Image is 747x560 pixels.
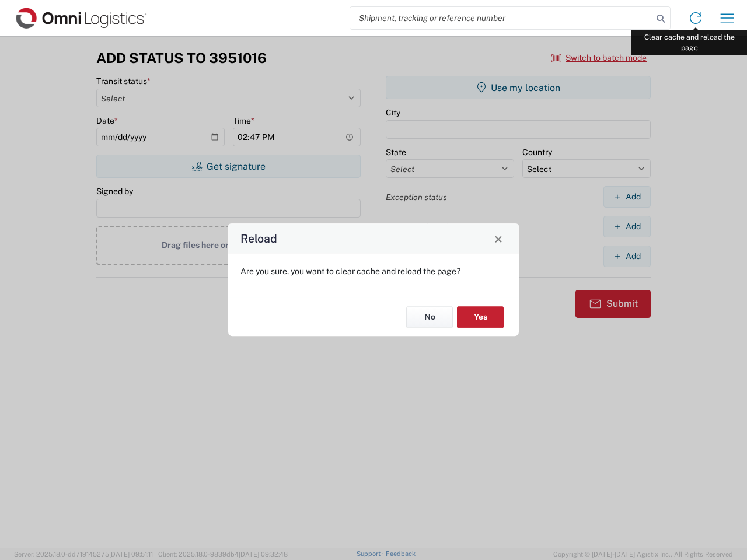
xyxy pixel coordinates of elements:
input: Shipment, tracking or reference number [350,7,652,29]
h4: Reload [240,230,277,247]
button: Close [490,230,507,247]
button: Yes [457,306,504,328]
p: Are you sure, you want to clear cache and reload the page? [240,266,507,276]
button: No [406,306,453,328]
